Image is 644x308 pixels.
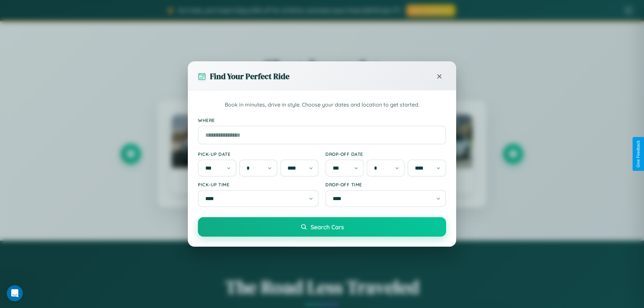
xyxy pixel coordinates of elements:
label: Pick-up Date [198,151,319,157]
label: Where [198,117,446,123]
label: Drop-off Time [325,182,446,187]
h3: Find Your Perfect Ride [210,71,289,82]
button: Search Cars [198,217,446,237]
span: Search Cars [311,223,344,231]
p: Book in minutes, drive in style. Choose your dates and location to get started. [198,101,446,109]
label: Drop-off Date [325,151,446,157]
label: Pick-up Time [198,182,319,187]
